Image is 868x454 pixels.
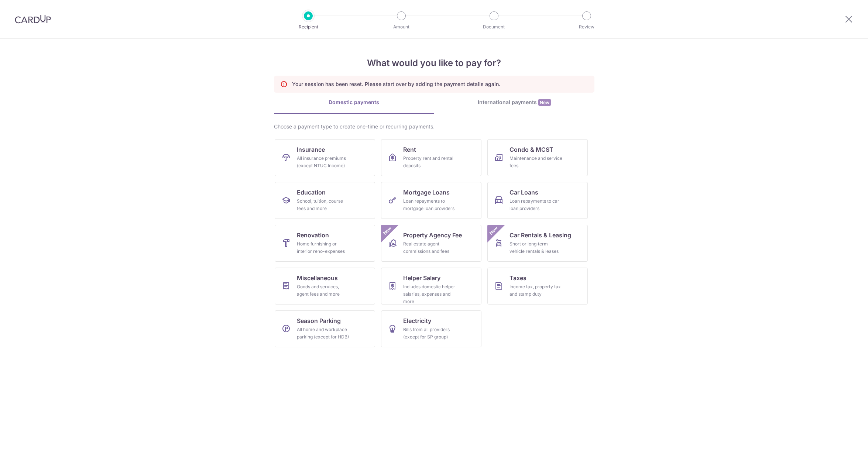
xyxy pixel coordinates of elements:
[510,197,563,212] div: Loan repayments to car loan providers
[374,23,429,31] p: Amount
[275,182,375,219] a: EducationSchool, tuition, course fees and more
[403,326,456,341] div: Bills from all providers (except for SP group)
[381,225,393,237] span: New
[403,197,456,212] div: Loan repayments to mortgage loan providers
[487,268,588,305] a: TaxesIncome tax, property tax and stamp duty
[403,274,440,282] span: Helper Salary
[297,240,350,255] div: Home furnishing or interior reno-expenses
[15,15,51,24] img: CardUp
[381,268,481,305] a: Helper SalaryIncludes domestic helper salaries, expenses and more
[281,23,336,31] p: Recipient
[487,182,588,219] a: Car LoansLoan repayments to car loan providers
[403,240,456,255] div: Real estate agent commissions and fees
[381,225,481,262] a: Property Agency FeeReal estate agent commissions and feesNew
[292,80,500,88] p: Your session has been reset. Please start over by adding the payment details again.
[487,225,500,237] span: New
[297,316,341,325] span: Season Parking
[510,145,553,154] span: Condo & MCST
[403,231,462,240] span: Property Agency Fee
[403,316,431,325] span: Electricity
[403,188,450,197] span: Mortgage Loans
[403,145,416,154] span: Rent
[274,123,594,130] div: Choose a payment type to create one-time or recurring payments.
[274,99,434,106] div: Domestic payments
[510,155,563,169] div: Maintenance and service fees
[381,310,481,347] a: ElectricityBills from all providers (except for SP group)
[510,231,571,240] span: Car Rentals & Leasing
[297,188,326,197] span: Education
[434,99,594,106] div: International payments
[297,326,350,341] div: All home and workplace parking (except for HDB)
[275,310,375,347] a: Season ParkingAll home and workplace parking (except for HDB)
[297,274,338,282] span: Miscellaneous
[297,231,329,240] span: Renovation
[510,188,538,197] span: Car Loans
[274,56,594,70] h4: What would you like to pay for?
[297,155,350,169] div: All insurance premiums (except NTUC Income)
[275,139,375,176] a: InsuranceAll insurance premiums (except NTUC Income)
[559,23,614,31] p: Review
[467,23,521,31] p: Document
[381,182,481,219] a: Mortgage LoansLoan repayments to mortgage loan providers
[510,274,526,282] span: Taxes
[403,155,456,169] div: Property rent and rental deposits
[487,225,588,262] a: Car Rentals & LeasingShort or long‑term vehicle rentals & leasesNew
[510,283,563,298] div: Income tax, property tax and stamp duty
[381,139,481,176] a: RentProperty rent and rental deposits
[403,283,456,305] div: Includes domestic helper salaries, expenses and more
[275,225,375,262] a: RenovationHome furnishing or interior reno-expenses
[297,145,325,154] span: Insurance
[297,283,350,298] div: Goods and services, agent fees and more
[538,99,551,106] span: New
[275,268,375,305] a: MiscellaneousGoods and services, agent fees and more
[510,240,563,255] div: Short or long‑term vehicle rentals & leases
[297,197,350,212] div: School, tuition, course fees and more
[487,139,588,176] a: Condo & MCSTMaintenance and service fees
